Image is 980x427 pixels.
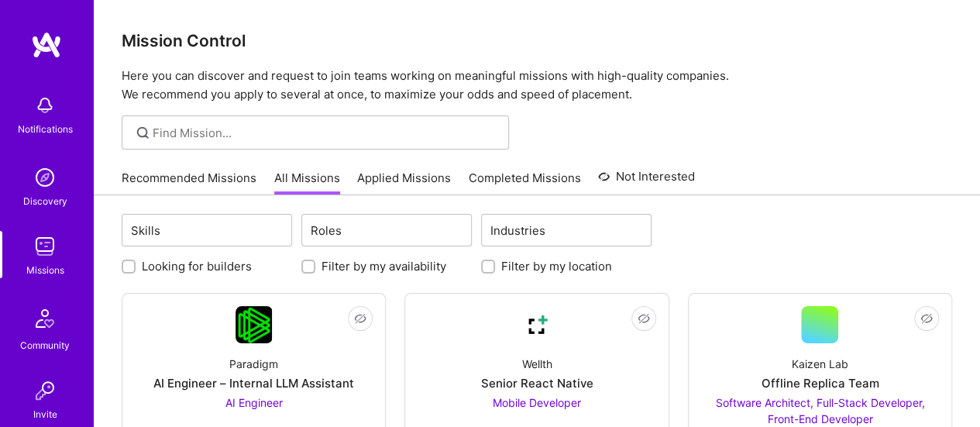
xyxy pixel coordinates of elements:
h3: Mission Control [122,31,952,50]
a: Completed Missions [469,170,581,195]
div: Wellth [521,356,552,372]
div: Missions [26,262,64,278]
img: logo [31,31,62,59]
i: icon EyeClosed [920,312,933,325]
label: Looking for builders [142,258,252,274]
div: Offline Replica Team [761,375,879,391]
img: bell [29,90,60,121]
div: Industries [487,219,549,242]
i: icon Chevron [633,226,641,234]
div: Discovery [23,193,67,209]
div: Notifications [18,121,73,137]
a: Applied Missions [357,170,451,195]
span: Software Architect, Full-Stack Developer, Front-End Developer [715,396,924,425]
div: Paradigm [229,356,278,372]
i: icon Chevron [453,226,461,234]
div: Kaizen Lab [792,356,848,372]
i: icon EyeClosed [354,312,366,325]
img: Company Logo [518,306,555,343]
div: AI Engineer – Internal LLM Assistant [153,375,354,391]
i: icon SearchGrey [134,124,152,142]
div: Senior React Native [480,375,593,391]
i: icon EyeClosed [638,312,650,325]
img: Community [26,300,64,337]
label: Filter by my availability [322,258,446,274]
a: All Missions [274,170,340,195]
div: Skills [127,219,164,242]
img: teamwork [29,231,60,262]
p: Here you can discover and request to join teams working on meaningful missions with high-quality ... [122,67,952,104]
input: Find Mission... [153,125,497,141]
img: discovery [29,162,60,193]
div: Community [20,337,70,353]
span: AI Engineer [225,396,283,409]
a: Recommended Missions [122,170,256,195]
img: Invite [29,375,60,406]
span: Mobile Developer [493,396,581,409]
img: Company Logo [236,306,272,343]
label: Filter by my location [501,258,612,274]
i: icon Chevron [273,226,281,234]
div: Invite [33,406,57,422]
div: Roles [307,219,346,242]
a: Not Interested [598,167,695,195]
